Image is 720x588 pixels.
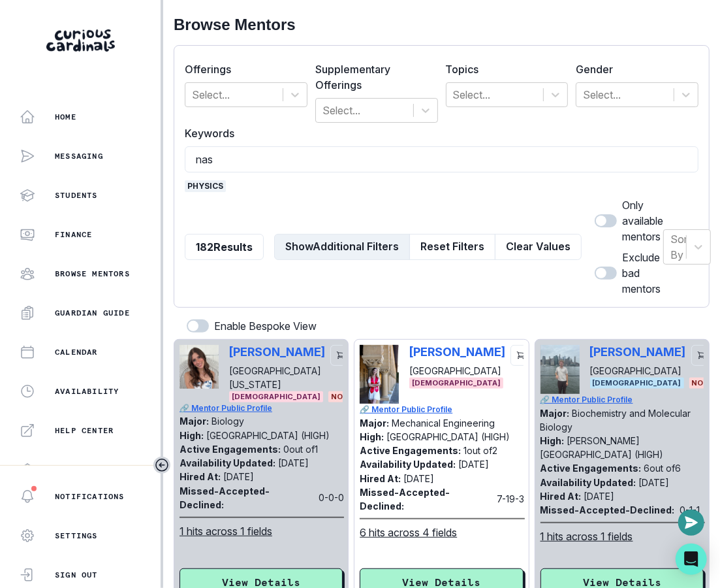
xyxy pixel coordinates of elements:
[540,503,675,517] p: Missed-Accepted-Declined:
[590,378,684,389] span: [DEMOGRAPHIC_DATA]
[540,394,705,406] a: 🔗 Mentor Public Profile
[360,431,384,442] p: High:
[360,485,491,513] p: Missed-Accepted-Declined:
[590,364,686,378] p: [GEOGRAPHIC_DATA]
[55,308,130,318] p: Guardian Guide
[409,345,505,359] p: [PERSON_NAME]
[622,250,663,297] p: Exclude bad mentors
[214,318,317,334] p: Enable Bespoke View
[153,457,170,474] button: Toggle sidebar
[622,197,663,244] p: Only available mentors
[670,231,691,263] div: Sort By
[644,463,681,474] p: 6 out of 6
[185,146,698,172] input: Plays violin? Basketball? Roblox? etc.
[55,570,98,580] p: Sign Out
[55,347,98,357] p: Calendar
[180,416,209,427] p: Major:
[458,459,489,470] p: [DATE]
[678,510,704,536] button: Open or close messaging widget
[360,345,399,404] img: Picture of Eleanor Prince
[676,544,707,575] div: Open Intercom Messenger
[180,471,221,482] p: Hired At:
[510,345,531,366] button: cart
[590,345,686,359] p: [PERSON_NAME]
[360,417,389,429] p: Major:
[180,523,272,539] u: 1 hits across 1 fields
[55,112,76,122] p: Home
[392,417,495,429] p: Mechanical Engineering
[55,425,114,436] p: Help Center
[185,125,691,141] label: Keywords
[180,457,275,468] p: Availability Updated:
[55,386,119,397] p: Availability
[328,391,389,402] span: No New Opps
[446,61,561,77] label: Topics
[403,473,434,484] p: [DATE]
[540,435,664,460] p: [PERSON_NAME][GEOGRAPHIC_DATA] (HIGH)
[540,345,580,394] img: Picture of Sean Treichler
[319,491,344,504] p: 0 - 0 - 0
[206,430,330,441] p: [GEOGRAPHIC_DATA] (HIGH)
[55,491,125,502] p: Notifications
[495,234,582,260] button: Clear Values
[180,430,204,441] p: High:
[409,234,495,260] button: Reset Filters
[278,457,309,468] p: [DATE]
[409,378,503,389] span: [DEMOGRAPHIC_DATA]
[185,180,226,192] span: physics
[680,503,700,517] p: 0 - 1 - 1
[55,531,98,541] p: Settings
[540,529,633,544] u: 1 hits across 1 fields
[55,269,130,279] p: Browse Mentors
[540,463,642,474] p: Active Engagements:
[360,459,456,470] p: Availability Updated:
[180,402,344,414] a: 🔗 Mentor Public Profile
[274,234,410,260] button: ShowAdditional Filters
[55,229,92,240] p: Finance
[196,239,253,255] p: 182 Results
[497,492,525,506] p: 7 - 19 - 3
[55,190,98,201] p: Students
[211,416,244,427] p: Biology
[55,465,151,475] p: Curriculum Library
[540,477,636,488] p: Availability Updated:
[409,364,505,378] p: [GEOGRAPHIC_DATA]
[584,491,615,502] p: [DATE]
[229,364,325,391] p: [GEOGRAPHIC_DATA][US_STATE]
[540,408,691,433] p: Biochemistry and Molecular Biology
[180,345,219,389] img: Picture of Jenna Golub
[315,61,430,93] label: Supplementary Offerings
[46,29,115,52] img: Curious Cardinals Logo
[540,491,582,502] p: Hired At:
[174,16,710,35] h2: Browse Mentors
[360,525,457,540] u: 6 hits across 4 fields
[639,477,670,488] p: [DATE]
[180,444,281,455] p: Active Engagements:
[540,408,570,419] p: Major:
[360,473,401,484] p: Hired At:
[360,445,461,456] p: Active Engagements:
[576,61,691,77] label: Gender
[229,391,323,402] span: [DEMOGRAPHIC_DATA]
[691,345,712,366] button: cart
[229,345,325,359] p: [PERSON_NAME]
[55,151,103,161] p: Messaging
[463,445,497,456] p: 1 out of 2
[283,444,318,455] p: 0 out of 1
[223,471,254,482] p: [DATE]
[360,404,524,416] a: 🔗 Mentor Public Profile
[185,61,300,77] label: Offerings
[180,484,313,512] p: Missed-Accepted-Declined:
[540,435,565,446] p: High:
[330,345,351,366] button: cart
[386,431,510,442] p: [GEOGRAPHIC_DATA] (HIGH)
